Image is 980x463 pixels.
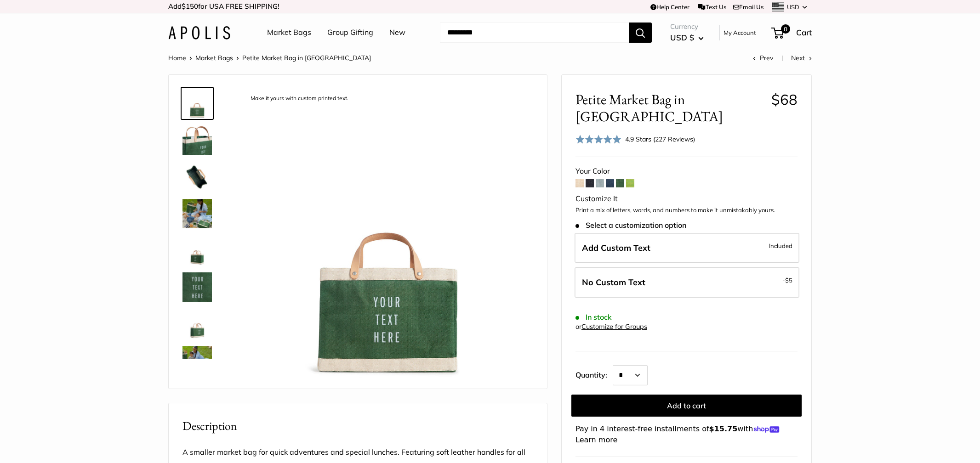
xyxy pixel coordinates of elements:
a: Petite Market Bag in Field Green [181,234,214,267]
a: Email Us [733,3,763,11]
span: $68 [771,90,798,108]
label: Leave Blank [575,267,799,298]
a: Group Gifting [327,26,373,40]
a: description_Custom printed text with eco-friendly ink. [181,271,214,304]
img: Petite Market Bag in Field Green [182,346,212,375]
a: description_Make it yours with custom printed text. [181,87,214,120]
span: Included [769,240,792,251]
button: USD $ [670,30,704,45]
img: description_Take it anywhere with easy-grip handles. [182,125,212,155]
span: - [782,275,792,286]
span: Currency [670,20,704,33]
span: Add Custom Text [582,243,650,253]
a: Next [791,54,812,62]
a: Prev [753,54,773,62]
a: New [389,26,405,40]
p: Print a mix of letters, words, and numbers to make it unmistakably yours. [575,206,798,215]
span: Petite Market Bag in [GEOGRAPHIC_DATA] [575,91,764,125]
span: 0 [781,24,790,34]
button: Add to cart [571,395,802,417]
img: Petite Market Bag in Field Green [182,199,212,228]
span: USD [787,3,799,11]
img: description_Custom printed text with eco-friendly ink. [182,272,212,302]
div: Make it yours with custom printed text. [246,92,353,105]
div: 4.9 Stars (227 Reviews) [625,134,695,144]
a: Market Bags [267,26,311,40]
img: Apolis [168,26,230,40]
input: Search... [440,23,629,43]
img: description_Make it yours with custom printed text. [242,89,533,379]
a: Petite Market Bag in Field Green [181,197,214,230]
img: description_Make it yours with custom printed text. [182,89,212,118]
div: 4.9 Stars (227 Reviews) [575,132,695,146]
div: Your Color [575,164,798,178]
span: $150 [182,2,198,11]
a: Customize for Groups [581,322,647,331]
a: description_Take it anywhere with easy-grip handles. [181,124,214,157]
a: Petite Market Bag in Field Green [181,307,214,340]
img: Petite Market Bag in Field Green [182,236,212,265]
span: USD $ [670,33,694,42]
a: Text Us [698,3,726,11]
a: Market Bags [195,54,233,62]
a: Petite Market Bag in Field Green [181,344,214,377]
label: Add Custom Text [575,233,799,263]
span: No Custom Text [582,277,645,288]
div: Customize It [575,192,798,206]
span: Cart [796,28,812,37]
span: Select a customization option [575,221,686,230]
a: description_Spacious inner area with room for everything. Plus water-resistant lining. [181,160,214,193]
a: My Account [724,27,756,38]
a: Home [168,54,186,62]
a: Help Center [650,3,689,11]
span: In stock [575,313,612,322]
img: description_Spacious inner area with room for everything. Plus water-resistant lining. [182,162,212,192]
div: or [575,321,647,333]
button: Search [629,23,652,43]
img: Petite Market Bag in Field Green [182,309,212,339]
a: 0 Cart [772,25,812,40]
span: $5 [785,277,792,284]
label: Quantity: [575,362,613,385]
span: Petite Market Bag in [GEOGRAPHIC_DATA] [242,54,371,62]
h2: Description [182,417,533,435]
nav: Breadcrumb [168,52,371,64]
